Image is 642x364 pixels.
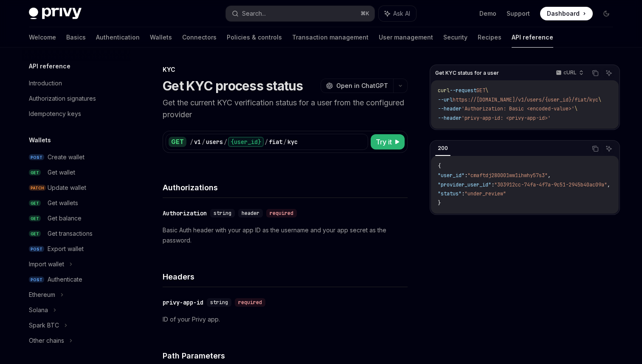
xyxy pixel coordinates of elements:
div: Authorization signatures [29,93,96,104]
div: Update wallet [48,183,86,193]
div: Get transactions [48,229,93,239]
span: Ask AI [393,9,410,18]
button: Toggle dark mode [600,7,613,20]
div: 200 [435,143,451,153]
span: \ [598,96,601,103]
div: Search... [242,8,266,19]
div: / [265,138,268,146]
span: "user_id" [438,172,465,179]
span: "cmaftdj280001ww1ihwhy57s3" [467,172,548,179]
button: Copy the contents from the code block [590,68,601,79]
span: 'privy-app-id: <privy-app-id>' [462,115,551,121]
div: Idempotency keys [29,109,81,119]
div: Ethereum [29,290,55,300]
span: string [214,210,231,217]
div: privy-app-id [163,298,203,307]
span: GET [29,215,41,222]
button: Copy the contents from the code block [590,143,601,154]
a: Authorization signatures [22,91,131,106]
a: Policies & controls [227,27,282,48]
button: cURL [551,66,587,80]
span: } [438,200,441,206]
span: GET [29,169,41,176]
div: required [266,209,297,217]
p: ID of your Privy app. [163,314,408,324]
p: Get the current KYC verification status for a user from the configured provider [163,97,408,121]
span: GET [476,87,485,94]
span: POST [29,246,44,252]
button: Open in ChatGPT [321,79,393,93]
span: , [607,181,610,188]
div: / [224,138,227,146]
div: GET [169,137,186,147]
span: PATCH [29,185,46,191]
a: Authentication [96,27,140,48]
span: --request [450,87,476,94]
div: Authenticate [48,274,82,285]
a: Basics [66,27,86,48]
a: POSTCreate wallet [22,150,131,165]
h4: Headers [163,271,408,282]
span: Dashboard [547,9,580,18]
a: GETGet wallets [22,195,131,211]
a: Introduction [22,76,131,91]
div: Create wallet [48,152,84,162]
button: Ask AI [603,68,614,79]
div: / [202,138,205,146]
span: : [465,172,467,179]
span: POST [29,154,44,161]
a: Dashboard [540,7,593,20]
h1: Get KYC process status [163,78,303,93]
div: Get wallets [48,198,78,208]
a: GETGet transactions [22,226,131,241]
span: Get KYC status for a user [435,70,499,76]
div: users [206,138,223,146]
a: Connectors [182,27,217,48]
span: --header [438,115,462,121]
a: Security [443,27,467,48]
a: Recipes [478,27,501,48]
span: --header [438,105,462,112]
span: curl [438,87,450,94]
h5: API reference [29,61,70,71]
button: Search...⌘K [226,6,374,21]
a: Welcome [29,27,56,48]
a: Support [507,9,530,18]
div: Solana [29,305,48,315]
span: \ [485,87,488,94]
span: : [462,190,465,197]
span: "provider_user_id" [438,181,491,188]
h5: Wallets [29,135,51,145]
span: https://[DOMAIN_NAME]/v1/users/{user_id}/fiat/kyc [453,96,598,103]
div: Authorization [163,209,207,217]
span: Try it [376,137,392,147]
a: API reference [512,27,553,48]
span: header [242,210,259,217]
h4: Path Parameters [163,350,408,361]
span: \ [574,105,577,112]
a: User management [379,27,433,48]
div: Export wallet [48,244,84,254]
div: Import wallet [29,259,64,269]
div: Get wallet [48,167,75,178]
span: "status" [438,190,462,197]
img: dark logo [29,8,82,20]
span: , [548,172,551,179]
h4: Authorizations [163,182,408,193]
div: Other chains [29,336,64,346]
span: string [210,299,228,306]
a: Transaction management [292,27,369,48]
span: Open in ChatGPT [336,82,388,90]
p: cURL [563,69,577,76]
a: POSTAuthenticate [22,272,131,287]
a: Idempotency keys [22,106,131,121]
div: Spark BTC [29,320,59,330]
span: "303912cc-74fa-4f7a-9c51-2945b40ac09a" [494,181,607,188]
div: / [190,138,193,146]
span: GET [29,231,41,237]
div: required [235,298,265,307]
div: Introduction [29,78,62,88]
a: Wallets [150,27,172,48]
span: { [438,163,441,169]
span: : [491,181,494,188]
